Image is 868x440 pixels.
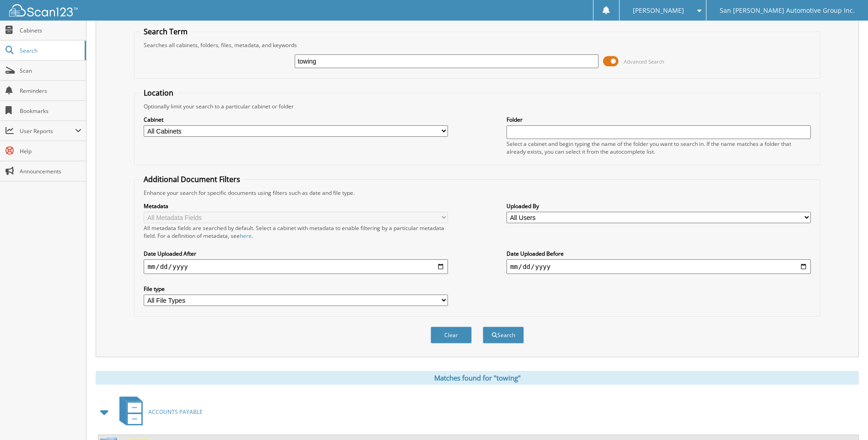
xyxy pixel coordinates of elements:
label: File type [144,285,448,293]
span: Announcements [20,167,81,175]
label: Metadata [144,202,448,210]
iframe: Chat Widget [822,396,868,440]
div: Select a cabinet and begin typing the name of the folder you want to search in. If the name match... [507,140,811,156]
legend: Search Term [139,27,192,37]
button: Search [483,327,524,343]
label: Date Uploaded After [144,250,448,258]
input: end [507,259,811,274]
div: All metadata fields are searched by default. Select a cabinet with metadata to enable filtering b... [144,224,448,240]
div: Enhance your search for specific documents using filters such as date and file type. [139,189,815,197]
span: Search [20,47,80,54]
label: Uploaded By [507,202,811,210]
div: Optionally limit your search to a particular cabinet or folder [139,102,815,110]
legend: Location [139,88,178,98]
a: ACCOUNTS PAYABLE [114,394,203,430]
img: scan123-logo-white.svg [9,4,78,16]
label: Date Uploaded Before [507,250,811,258]
div: Searches all cabinets, folders, files, metadata, and keywords [139,41,815,49]
span: San [PERSON_NAME] Automotive Group Inc. [720,8,855,13]
label: Folder [507,116,811,123]
span: ACCOUNTS PAYABLE [148,408,203,416]
span: [PERSON_NAME] [633,8,684,13]
span: Scan [20,67,81,75]
legend: Additional Document Filters [139,174,245,184]
span: Help [20,147,81,155]
div: Matches found for "towing" [96,371,859,385]
span: Cabinets [20,27,81,34]
input: start [144,259,448,274]
span: Advanced Search [624,58,664,65]
a: here [240,232,252,240]
label: Cabinet [144,116,448,123]
button: Clear [431,327,472,343]
span: Reminders [20,87,81,95]
span: User Reports [20,127,75,135]
span: Bookmarks [20,107,81,115]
